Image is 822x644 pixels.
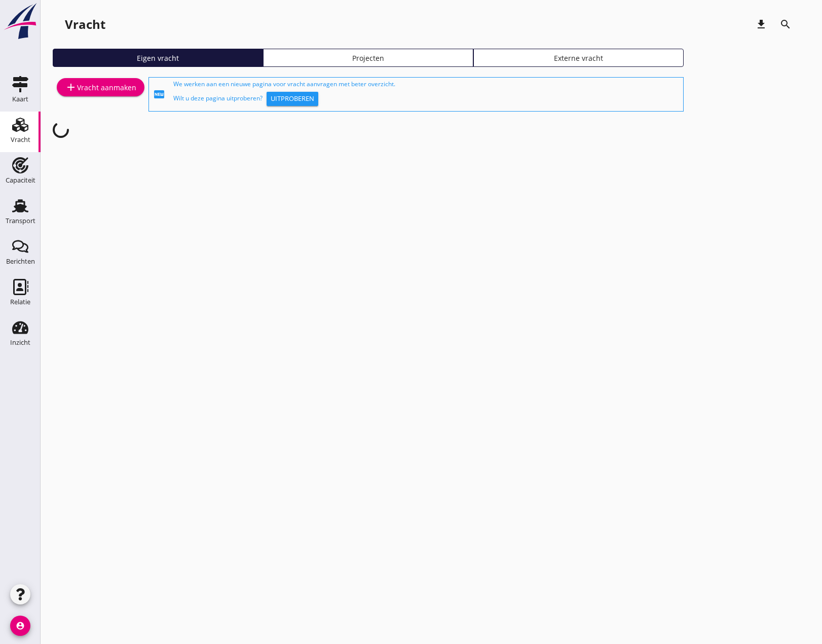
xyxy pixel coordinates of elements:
[65,81,77,93] i: add
[755,18,767,30] i: download
[12,96,28,102] div: Kaart
[6,218,35,224] div: Transport
[263,49,473,67] a: Projecten
[271,94,314,104] div: Uitproberen
[173,80,679,109] div: We werken aan een nieuwe pagina voor vracht aanvragen met beter overzicht. Wilt u deze pagina uit...
[268,53,469,63] div: Projecten
[473,49,684,67] a: Externe vracht
[11,136,30,143] div: Vracht
[65,16,105,32] div: Vracht
[10,299,30,305] div: Relatie
[6,177,35,184] div: Capaciteit
[10,339,30,346] div: Inzicht
[6,258,35,265] div: Berichten
[53,49,263,67] a: Eigen vracht
[57,78,144,96] a: Vracht aanmaken
[65,81,136,93] div: Vracht aanmaken
[267,92,318,106] button: Uitproberen
[153,88,165,100] i: fiber_new
[779,18,792,30] i: search
[57,53,258,63] div: Eigen vracht
[10,616,30,636] i: account_circle
[478,53,679,63] div: Externe vracht
[2,3,39,40] img: logo-small.a267ee39.svg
